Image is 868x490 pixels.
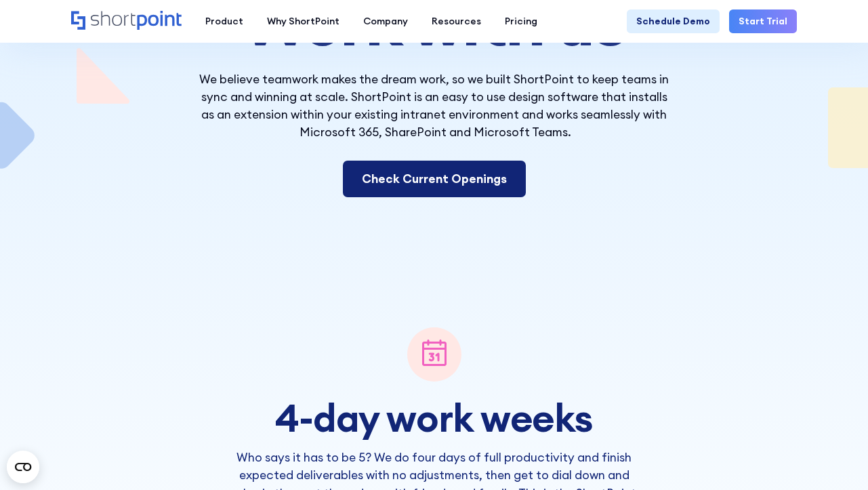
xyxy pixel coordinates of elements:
a: Why ShortPoint [255,9,351,33]
a: Start Trial [729,9,797,33]
button: Open CMP widget [7,451,39,483]
div: Why ShortPoint [267,14,339,28]
div: Company [363,14,408,28]
a: Pricing [493,9,549,33]
div: Resources [432,14,481,28]
a: Product [193,9,255,33]
div: Pricing [505,14,537,28]
a: Company [351,9,419,33]
a: Home [71,11,182,31]
p: We believe teamwork makes the dream work, so we built ShortPoint to keep teams in sync and winnin... [197,70,671,142]
h3: 4-day work weeks [226,397,642,439]
a: Check Current Openings [343,161,526,197]
a: Resources [419,9,493,33]
iframe: Chat Widget [624,333,868,490]
div: Product [205,14,243,28]
a: Schedule Demo [627,9,720,33]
